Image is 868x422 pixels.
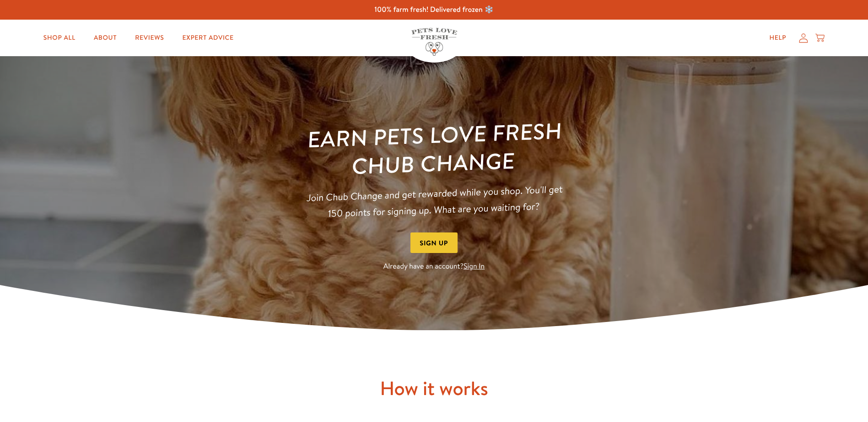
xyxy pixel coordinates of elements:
[410,232,458,253] button: Sign Up
[822,379,859,413] iframe: Gorgias live chat messenger
[762,29,793,47] a: Help
[411,28,457,56] img: Pets Love Fresh
[464,261,485,271] a: Sign In
[160,376,709,401] h2: How it works
[86,29,124,47] a: About
[302,181,567,222] p: Join Chub Change and get rewarded while you shop. You'll get 150 points for signing up. What are ...
[301,116,567,183] h1: Earn Pets Love Fresh Chub Change
[175,29,241,47] a: Expert Advice
[36,29,83,47] a: Shop All
[128,29,171,47] a: Reviews
[302,260,566,273] p: Already have an account?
